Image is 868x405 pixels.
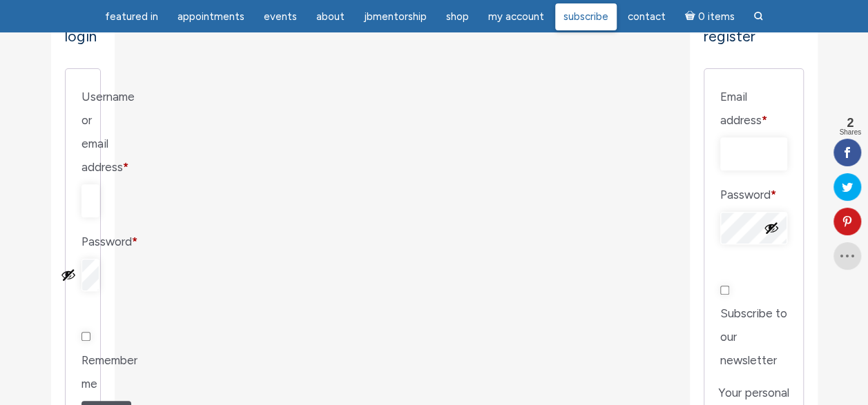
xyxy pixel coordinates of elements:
span: My Account [488,10,544,23]
a: Shop [438,3,477,30]
a: Contact [619,3,674,30]
a: featured in [97,3,166,30]
a: About [308,3,353,30]
span: Shop [446,10,469,23]
a: Cart0 items [677,2,743,30]
span: Events [264,10,297,23]
span: 2 [839,117,861,129]
h2: Login [65,28,102,45]
label: Username or email address [81,85,85,179]
a: My Account [480,3,552,30]
span: Contact [628,10,666,23]
span: 0 items [697,12,734,22]
i: Cart [685,10,698,23]
label: Password [81,230,85,253]
button: Show password [764,220,779,235]
input: Subscribe to our newsletter [720,286,729,295]
label: Email address [720,85,787,132]
label: Password [720,183,787,206]
span: JBMentorship [364,10,427,23]
h2: Register [704,28,804,45]
span: Appointments [177,10,244,23]
span: Subscribe [563,10,608,23]
span: Shares [839,129,861,136]
span: Subscribe to our newsletter [720,306,787,367]
button: Show password [61,267,76,282]
span: About [316,10,345,23]
a: Subscribe [555,3,617,30]
a: Appointments [169,3,253,30]
span: Remember me [81,353,137,391]
input: Remember me [81,332,90,341]
a: Events [255,3,305,30]
span: featured in [105,10,158,23]
a: JBMentorship [356,3,435,30]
